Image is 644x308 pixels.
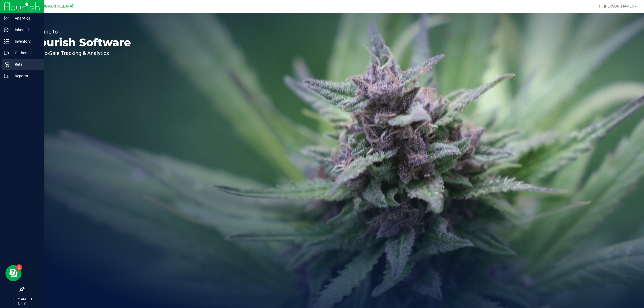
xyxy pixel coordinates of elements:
p: Retail [9,61,42,68]
p: Inbound [9,27,42,33]
p: Flourish Software [29,37,131,48]
p: Inventory [9,38,42,45]
inline-svg: Retail [4,62,9,67]
p: 08:52 AM EDT [2,297,42,302]
iframe: Resource center unread badge [16,264,22,271]
p: [DATE] [2,302,42,306]
p: Welcome to [29,29,131,34]
p: Seed-to-Sale Tracking & Analytics [29,50,131,56]
p: Outbound [9,50,42,56]
p: Reports [9,73,42,79]
iframe: Resource center [5,265,21,281]
inline-svg: Outbound [4,50,9,56]
inline-svg: Inbound [4,27,9,32]
inline-svg: Analytics [4,16,9,21]
span: [GEOGRAPHIC_DATA] [36,4,73,9]
inline-svg: Inventory [4,39,9,44]
p: Analytics [9,15,42,21]
inline-svg: Reports [4,73,9,79]
span: Hi, [PERSON_NAME]! [599,4,634,8]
